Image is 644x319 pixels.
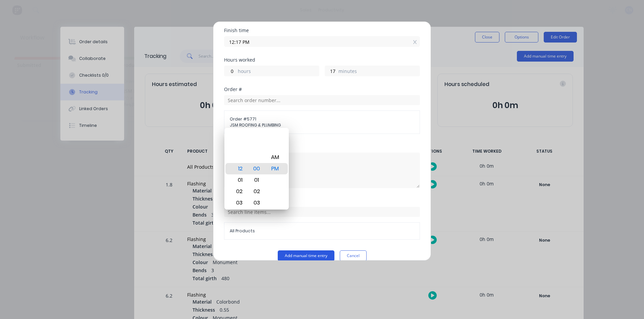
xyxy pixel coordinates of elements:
div: 01 [230,174,247,186]
div: 02 [230,186,247,197]
button: Cancel [340,250,367,261]
input: Search line items... [224,207,420,217]
div: Product worked on [224,199,420,204]
div: PM [267,163,283,174]
div: Minute [248,128,266,210]
button: Add manual time entry [278,250,334,261]
div: 00 [249,163,265,174]
input: 0 [325,66,337,76]
div: Hour [229,128,248,210]
div: 12 [230,163,247,174]
span: Order # 5771 [230,116,414,122]
div: AM [267,152,283,163]
div: 03 [249,197,265,209]
div: Order # [224,87,420,92]
div: Finish time [224,28,420,33]
input: 0 [224,66,236,76]
input: Search order number... [224,95,420,105]
span: All Products [230,228,414,234]
label: hours [238,68,319,76]
div: 01 [249,174,265,186]
div: Hours worked [224,58,420,62]
div: 02 [249,186,265,197]
div: Notes [224,145,420,149]
span: JSM ROOFING & PLUMBING [230,122,414,128]
div: 03 [230,197,247,209]
label: minutes [338,68,420,76]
